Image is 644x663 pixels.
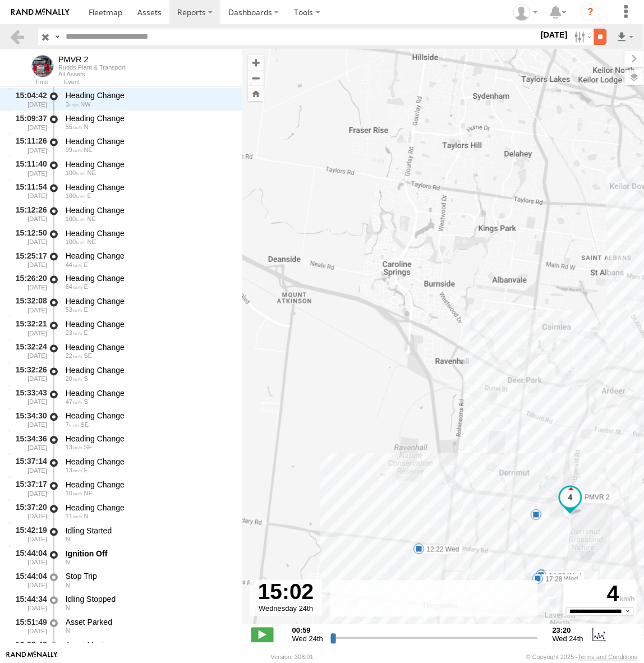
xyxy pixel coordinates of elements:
[539,29,570,41] label: [DATE]
[292,627,323,635] strong: 00:59
[9,295,48,316] div: 15:32:08 [DATE]
[66,605,70,611] span: Heading: 5
[11,8,70,16] img: rand-logo.svg
[88,238,96,245] span: Heading: 37
[66,422,79,429] span: 7
[9,501,48,522] div: 15:37:20 [DATE]
[88,192,91,199] span: Heading: 97
[66,251,232,261] div: Heading Change
[66,628,70,634] span: Heading: 5
[66,182,232,192] div: Heading Change
[84,444,93,451] span: Heading: 119
[84,376,88,383] span: Heading: 164
[9,341,48,362] div: 15:32:24 [DATE]
[66,490,82,497] span: 10
[66,159,232,169] div: Heading Change
[66,123,82,130] span: 55
[84,261,88,268] span: Heading: 68
[9,639,48,660] div: 16:20:46 [DATE]
[58,55,126,64] div: PMVR 2 - View Asset History
[66,503,232,513] div: Heading Change
[6,652,58,663] a: Visit our Website
[66,526,232,536] div: Idling Started
[66,582,70,589] span: Heading: 5
[565,582,635,607] div: 4
[66,618,232,628] div: Asset Parked
[66,411,232,421] div: Heading Change
[66,113,232,123] div: Heading Change
[66,559,70,566] span: Heading: 5
[66,136,232,146] div: Heading Change
[531,509,542,521] div: 5
[66,513,82,520] span: 11
[66,215,86,222] span: 100
[66,353,82,360] span: 22
[66,572,232,582] div: Stop Trip
[9,80,48,85] div: Time
[66,343,232,353] div: Heading Change
[66,297,232,307] div: Heading Change
[553,627,583,635] strong: 23:20
[9,364,48,385] div: 15:32:26 [DATE]
[84,307,88,314] span: Heading: 68
[53,29,62,45] label: Search Query
[88,169,96,176] span: Heading: 67
[66,228,232,238] div: Heading Change
[9,112,48,132] div: 15:09:37 [DATE]
[9,272,48,293] div: 15:26:20 [DATE]
[248,55,264,70] button: Zoom in
[66,284,82,291] span: 64
[66,480,232,490] div: Heading Change
[66,376,82,383] span: 20
[526,654,638,661] div: © Copyright 2025 -
[9,250,48,270] div: 15:25:17 [DATE]
[88,215,96,222] span: Heading: 67
[9,524,48,545] div: 15:42:19 [DATE]
[553,635,583,643] span: Wed 24th Sep 2025
[570,29,594,45] label: Search Filter Options
[9,547,48,568] div: 15:44:04 [DATE]
[80,101,90,108] span: Heading: 337
[84,490,93,497] span: Heading: 37
[585,494,610,501] span: PMVR 2
[66,90,232,100] div: Heading Change
[84,123,89,130] span: Heading: 7
[66,146,82,153] span: 99
[616,29,635,45] label: Export results as...
[66,549,232,559] div: Ignition Off
[84,513,89,520] span: Heading: 3
[66,274,232,284] div: Heading Change
[251,628,274,642] label: Play/Stop
[66,467,82,474] span: 13
[66,101,79,108] span: 3
[541,571,585,581] label: 14:22 Wed
[66,434,232,444] div: Heading Change
[66,399,82,406] span: 47
[582,3,600,21] i: ?
[9,478,48,499] div: 15:37:17 [DATE]
[9,410,48,431] div: 15:34:30 [DATE]
[84,467,88,474] span: Heading: 87
[84,353,93,360] span: Heading: 134
[66,261,82,268] span: 44
[248,70,264,86] button: Zoom out
[64,80,242,85] div: Event
[9,593,48,614] div: 15:44:34 [DATE]
[9,204,48,224] div: 15:12:26 [DATE]
[66,641,232,651] div: Asset Moving
[58,71,126,77] div: All Assets
[9,29,25,45] a: Back to previous Page
[419,545,463,555] label: 12:22 Wed
[9,318,48,339] div: 15:32:21 [DATE]
[58,64,126,71] div: Rudds Plant & Transport
[66,320,232,330] div: Heading Change
[66,192,86,199] span: 100
[66,444,82,451] span: 13
[9,89,48,110] div: 15:04:42 [DATE]
[9,158,48,178] div: 15:11:40 [DATE]
[248,86,264,101] button: Zoom Home
[9,181,48,201] div: 15:11:54 [DATE]
[9,227,48,247] div: 15:12:50 [DATE]
[84,330,88,337] span: Heading: 99
[66,330,82,337] span: 23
